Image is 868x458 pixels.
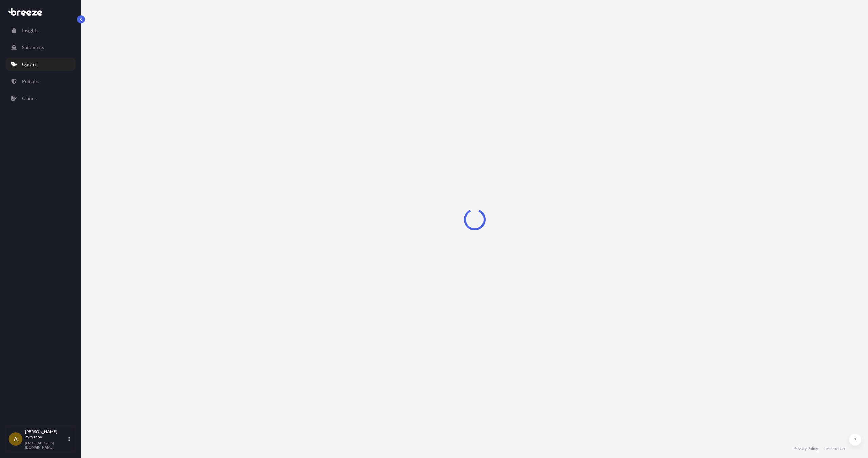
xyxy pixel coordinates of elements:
[22,95,37,102] p: Claims
[6,75,76,88] a: Policies
[22,44,44,51] p: Shipments
[22,27,38,34] p: Insights
[6,58,76,71] a: Quotes
[6,24,76,37] a: Insights
[793,446,818,451] a: Privacy Policy
[14,436,18,442] span: A
[6,91,76,105] a: Claims
[25,429,67,440] p: [PERSON_NAME] Zyryanov
[22,61,37,68] p: Quotes
[824,446,846,451] a: Terms of Use
[25,441,67,449] p: [EMAIL_ADDRESS][DOMAIN_NAME]
[22,78,39,85] p: Policies
[6,41,76,54] a: Shipments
